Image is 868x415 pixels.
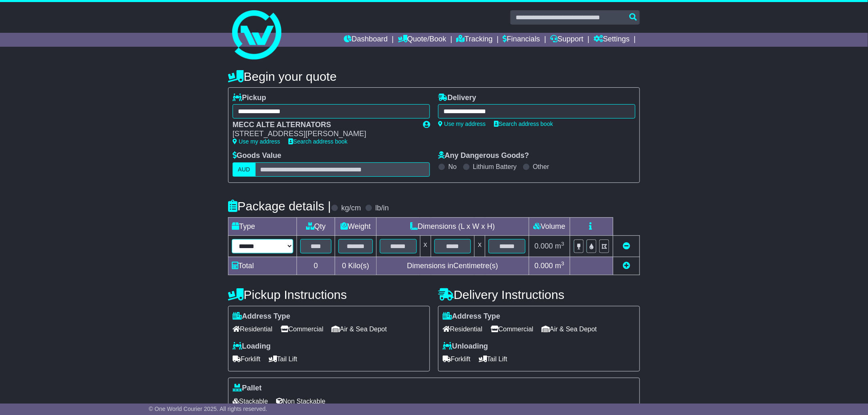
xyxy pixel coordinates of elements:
td: Volume [529,217,570,235]
span: Air & Sea Depot [542,323,597,335]
span: Residential [443,323,482,335]
span: Forklift [443,353,471,365]
span: Residential [233,323,272,335]
td: x [420,235,431,257]
a: Use my address [438,121,486,127]
a: Quote/Book [398,33,446,47]
span: Tail Lift [479,353,507,365]
span: 0 [342,262,346,270]
label: Pickup [233,93,266,103]
label: Goods Value [233,151,281,160]
span: Tail Lift [269,353,297,365]
label: Address Type [233,312,290,321]
td: Qty [297,217,335,235]
span: 0.000 [535,242,553,250]
label: No [448,163,457,171]
a: Add new item [623,262,630,270]
span: Air & Sea Depot [332,323,387,335]
td: Kilo(s) [335,257,377,275]
label: Unloading [443,342,488,351]
span: Commercial [491,323,533,335]
div: [STREET_ADDRESS][PERSON_NAME] [233,130,415,139]
a: Remove this item [623,242,630,250]
a: Search address book [288,138,347,145]
span: Stackable [233,395,268,408]
td: Dimensions (L x W x H) [376,217,529,235]
h4: Begin your quote [228,70,640,83]
a: Dashboard [344,33,388,47]
td: Weight [335,217,377,235]
a: Search address book [494,121,553,127]
label: Delivery [438,93,476,103]
td: Dimensions in Centimetre(s) [376,257,529,275]
span: Commercial [281,323,323,335]
td: Type [228,217,297,235]
h4: Delivery Instructions [438,288,640,301]
h4: Package details | [228,199,331,213]
label: Lithium Battery [473,163,517,171]
sup: 3 [561,260,564,267]
td: 0 [297,257,335,275]
span: Non Stackable [276,395,325,408]
h4: Pickup Instructions [228,288,430,301]
label: AUD [233,162,256,177]
td: Total [228,257,297,275]
label: Other [533,163,549,171]
a: Tracking [457,33,493,47]
label: Any Dangerous Goods? [438,151,529,160]
sup: 3 [561,241,564,247]
label: lb/in [375,204,389,213]
td: x [475,235,485,257]
label: Address Type [443,312,500,321]
a: Support [550,33,584,47]
label: Loading [233,342,271,351]
span: © One World Courier 2025. All rights reserved. [149,406,267,412]
span: Forklift [233,353,260,365]
label: kg/cm [341,204,361,213]
span: m [555,242,564,250]
label: Pallet [233,384,262,393]
a: Settings [594,33,630,47]
span: m [555,262,564,270]
div: MECC ALTE ALTERNATORS [233,121,415,130]
a: Use my address [233,138,280,145]
span: 0.000 [535,262,553,270]
a: Financials [503,33,540,47]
